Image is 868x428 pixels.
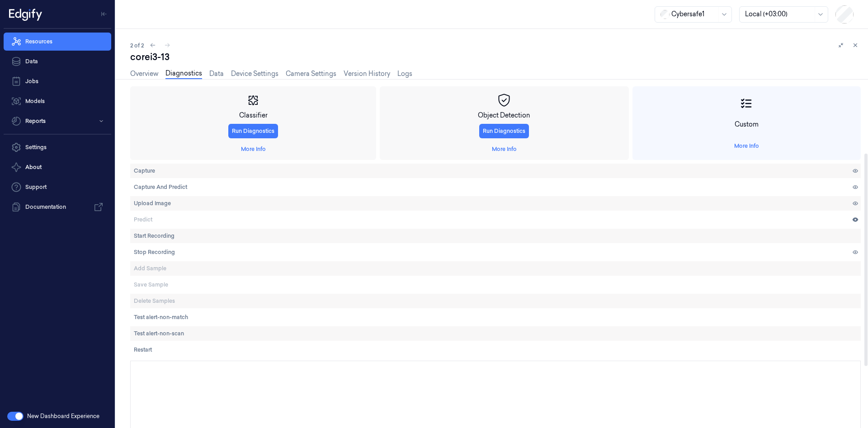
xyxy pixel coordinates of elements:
[209,69,224,79] a: Data
[130,326,188,341] button: Test alert-non-scan
[134,313,188,321] span: Test alert-non-match
[735,120,759,129] div: Custom
[4,198,111,216] a: Documentation
[130,180,191,194] button: Capture And Predict
[130,51,861,63] div: corei3-13
[130,229,178,243] button: Start Recording
[4,72,111,90] a: Jobs
[492,145,517,153] a: More Info
[4,52,111,71] a: Data
[397,69,412,79] a: Logs
[134,199,171,207] span: Upload Image
[4,112,111,130] button: Reports
[237,142,269,156] button: More Info
[478,111,530,120] div: Object Detection
[479,124,529,138] button: Run Diagnostics
[734,142,759,150] a: More Info
[4,158,111,176] button: About
[4,178,111,196] a: Support
[130,310,192,325] button: Test alert-non-match
[134,329,184,338] span: Test alert-non-scan
[731,139,763,153] button: More Info
[134,248,175,256] span: Stop Recording
[344,69,390,79] a: Version History
[4,138,111,156] a: Settings
[239,111,268,120] div: Classifier
[241,145,266,153] a: More Info
[130,69,158,79] a: Overview
[4,33,111,51] a: Resources
[134,232,175,240] span: Start Recording
[4,92,111,110] a: Models
[134,183,187,191] span: Capture And Predict
[130,164,159,178] button: Capture
[134,346,152,354] span: Restart
[97,7,111,21] button: Toggle Navigation
[130,343,156,357] button: Restart
[130,245,179,259] button: Stop Recording
[165,69,202,79] a: Diagnostics
[130,196,175,211] button: Upload Image
[231,69,278,79] a: Device Settings
[286,69,336,79] a: Camera Settings
[130,42,144,49] span: 2 of 2
[228,124,278,138] button: Run Diagnostics
[134,167,155,175] span: Capture
[488,142,520,156] button: More Info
